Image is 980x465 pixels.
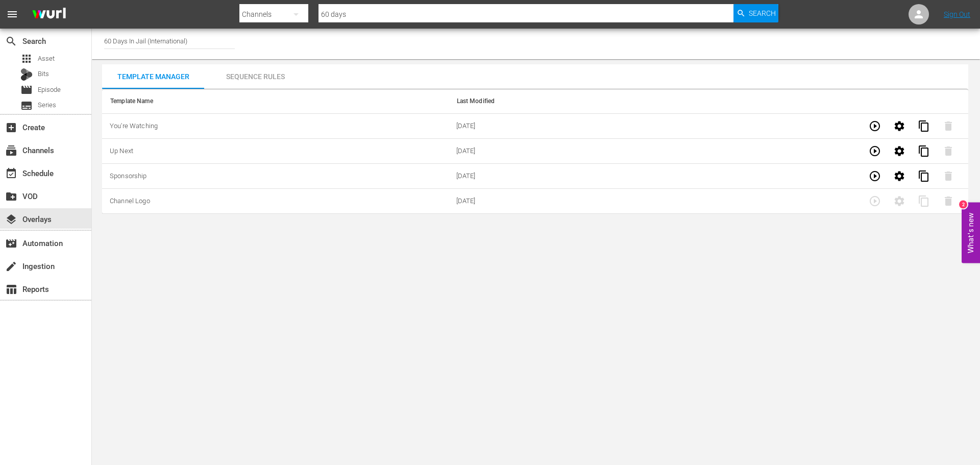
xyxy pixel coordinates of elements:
span: Create a copy [912,146,936,154]
button: Open Feedback Widget [962,202,980,263]
span: content_copy [918,145,930,157]
span: Overlays [5,213,17,226]
div: 2 [959,200,967,208]
button: Template Manager [102,64,204,89]
span: Can't delete a default template [936,121,961,129]
span: Create [5,121,17,134]
span: [DATE] [456,122,476,130]
span: Episode [38,85,61,95]
span: [DATE] [456,147,476,155]
span: Search [749,4,776,22]
span: Episode [20,84,33,96]
span: Up Next [110,147,133,155]
span: Need to upload and set channel bug image first [887,197,912,204]
span: content_copy [918,170,930,182]
span: Need to upload and set channel bug image first [863,197,887,204]
span: Asset [38,54,55,64]
span: Asset [20,53,33,65]
span: VOD [5,190,17,203]
span: Edit [887,121,912,129]
span: Schedule [5,167,17,180]
th: Last Modified [449,89,795,114]
a: Sign Out [944,10,970,18]
span: 07/14/2025 13:41:52 -04:00 [456,197,476,205]
span: Can't delete a default template [936,172,961,179]
span: Series [20,100,33,112]
span: Bits [38,69,49,79]
button: Search [733,4,778,22]
span: Automation [5,237,17,250]
span: Channel Logo [110,197,150,205]
span: Can't delete a default template [936,146,961,154]
span: Ingestion [5,260,17,273]
span: Search [5,35,17,47]
button: Sequence Rules [204,64,306,89]
span: content_copy [918,120,930,132]
span: Create a copy [912,172,936,179]
span: Edit [887,172,912,179]
span: Edit [887,146,912,154]
th: Template Name [102,89,449,114]
span: Preview [863,121,887,129]
span: Reports [5,283,17,296]
span: Channels [5,144,17,157]
span: You're Watching [110,122,158,130]
div: Bits [20,68,33,81]
span: Can't delete a default template [936,197,961,204]
img: ans4CAIJ8jUAAAAAAAAAAAAAAAAAAAAAAAAgQb4GAAAAAAAAAAAAAAAAAAAAAAAAJMjXAAAAAAAAAAAAAAAAAAAAAAAAgAT5G... [24,3,73,27]
span: menu [6,8,18,20]
span: Need to upload and set channel bug image first [912,197,936,204]
span: Preview [863,172,887,179]
span: Preview [863,146,887,154]
span: Series [38,100,56,110]
span: Sponsorship [110,172,147,180]
span: 07/14/2025 13:41:52 -04:00 [456,172,476,180]
span: Create a copy [912,121,936,129]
